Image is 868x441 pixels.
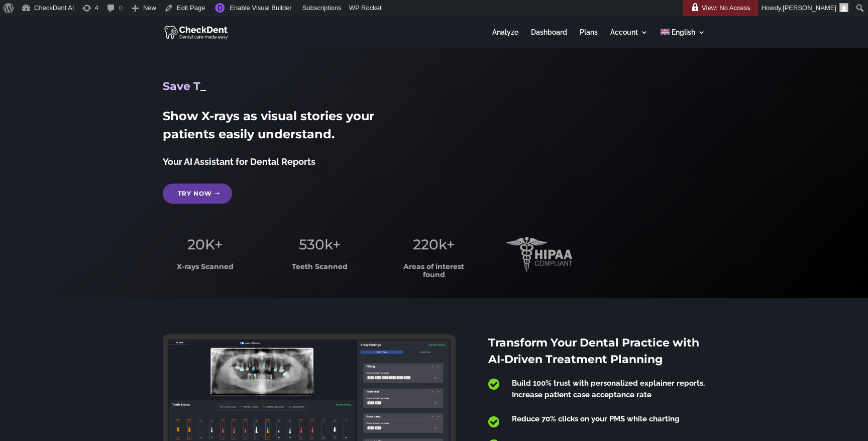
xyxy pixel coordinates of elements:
span: 530k+ [299,236,341,253]
a: Account [610,29,648,48]
span:  [488,378,499,391]
span: _ [200,79,206,93]
a: English [661,29,705,48]
h2: Show X-rays as visual stories your patients easily understand. [163,107,419,148]
h3: Areas of interest found [392,263,476,284]
a: Try Now [163,184,232,204]
img: CheckDent AI [164,24,229,40]
span:  [488,415,499,428]
span: Transform Your Dental Practice with AI-Driven Treatment Planning [488,336,699,366]
span: Reduce 70% clicks on your PMS while charting [512,414,680,423]
span: Your AI Assistant for Dental Reports [163,156,315,167]
span: Save T [163,79,200,93]
span: 20K+ [187,236,223,253]
a: Dashboard [531,29,567,48]
a: Analyze [492,29,518,48]
span: 220k+ [413,236,455,253]
a: Plans [580,29,598,48]
img: X_Ray_annotated [449,86,705,200]
span: Build 100% trust with personalized explainer reports. Increase patient case acceptance rate [512,379,705,399]
span: English [672,28,695,36]
span: [PERSON_NAME] [783,4,836,12]
img: Arnav Saha [839,3,848,12]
